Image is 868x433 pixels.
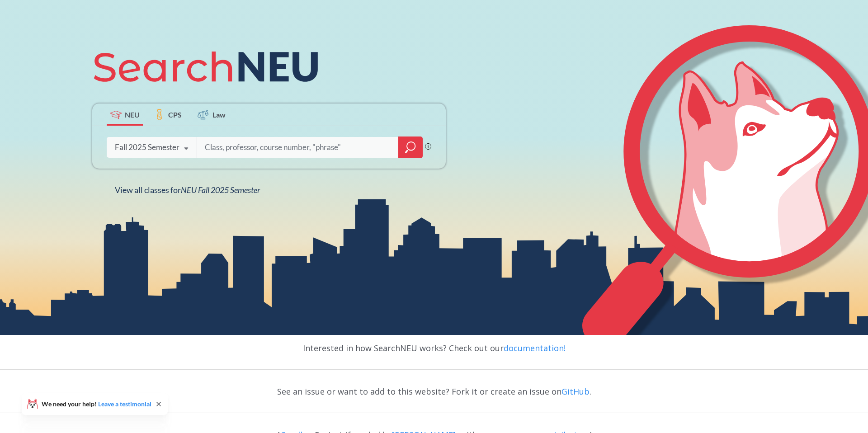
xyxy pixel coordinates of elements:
[398,136,423,158] div: magnifying glass
[168,109,182,120] span: CPS
[115,185,260,195] span: View all classes for
[125,109,140,120] span: NEU
[212,109,226,120] span: Law
[405,141,416,154] svg: magnifying glass
[181,185,260,195] span: NEU Fall 2025 Semester
[115,142,179,152] div: Fall 2025 Semester
[561,386,590,397] a: GitHub
[204,138,392,157] input: Class, professor, course number, "phrase"
[504,343,566,353] a: documentation!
